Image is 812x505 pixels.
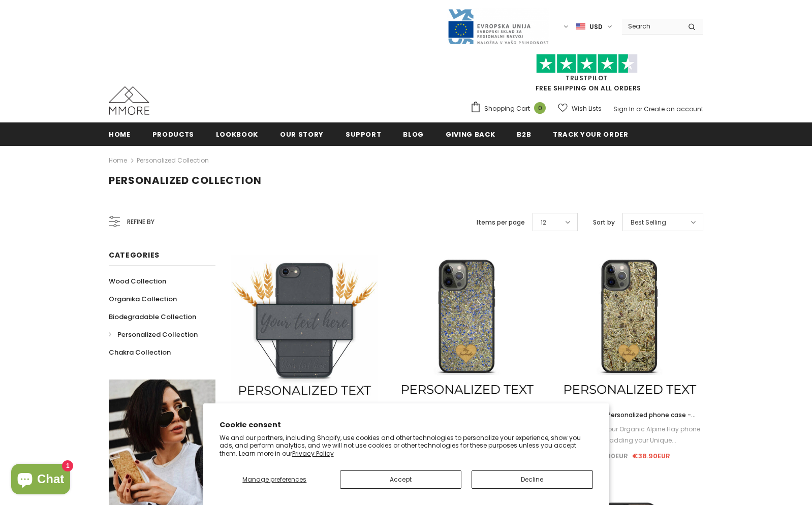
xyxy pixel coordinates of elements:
[632,451,670,461] span: €38.90EUR
[477,217,525,228] label: Items per page
[589,22,603,32] span: USD
[346,130,382,139] span: support
[220,420,593,430] h2: Cookie consent
[109,130,131,139] span: Home
[109,86,149,115] img: MMORE Cases
[566,74,608,82] a: Trustpilot
[446,122,495,145] a: Giving back
[541,217,546,228] span: 12
[470,101,551,116] a: Shopping Cart 0
[593,217,615,228] label: Sort by
[117,330,198,339] span: Personalized Collection
[152,130,194,139] span: Products
[447,8,549,45] img: Javni Razpis
[137,156,209,165] a: Personalized Collection
[109,343,171,361] a: Chakra Collection
[216,130,258,139] span: Lookbook
[470,58,703,92] span: FREE SHIPPING ON ALL ORDERS
[109,250,160,260] span: Categories
[556,409,703,421] a: Alpine Hay - Personalized phone case - Personalized gift
[220,470,330,489] button: Manage preferences
[644,105,703,113] a: Create an account
[553,122,628,145] a: Track your order
[340,470,461,489] button: Accept
[109,272,166,290] a: Wood Collection
[109,312,196,322] span: Biodegradable Collection
[622,19,680,34] input: Search Site
[517,130,531,139] span: B2B
[109,326,198,343] a: Personalized Collection
[216,122,258,145] a: Lookbook
[572,104,602,114] span: Wish Lists
[613,105,635,113] a: Sign In
[109,308,196,326] a: Biodegradable Collection
[636,105,642,113] span: or
[447,22,549,30] a: Javni Razpis
[8,464,73,497] inbox-online-store-chat: Shopify online store chat
[558,100,602,117] a: Wish Lists
[403,122,424,145] a: Blog
[631,217,666,228] span: Best Selling
[280,122,324,145] a: Our Story
[536,54,638,74] img: Trust Pilot Stars
[280,130,324,139] span: Our Story
[484,104,530,114] span: Shopping Cart
[346,122,382,145] a: support
[220,434,593,458] p: We and our partners, including Shopify, use cookies and other technologies to personalize your ex...
[152,122,194,145] a: Products
[576,22,585,31] img: USD
[534,102,546,114] span: 0
[517,122,531,145] a: B2B
[109,290,177,308] a: Organika Collection
[109,294,177,304] span: Organika Collection
[109,122,131,145] a: Home
[109,276,166,286] span: Wood Collection
[568,411,696,430] span: Alpine Hay - Personalized phone case - Personalized gift
[553,130,628,139] span: Track your order
[109,348,171,357] span: Chakra Collection
[472,470,593,489] button: Decline
[446,130,495,139] span: Giving back
[403,130,424,139] span: Blog
[292,449,334,458] a: Privacy Policy
[556,424,703,446] div: ❤️ Personalize your Organic Alpine Hay phone case by adding your Unique...
[109,154,127,167] a: Home
[242,475,306,484] span: Manage preferences
[109,173,262,187] span: Personalized Collection
[127,216,154,228] span: Refine by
